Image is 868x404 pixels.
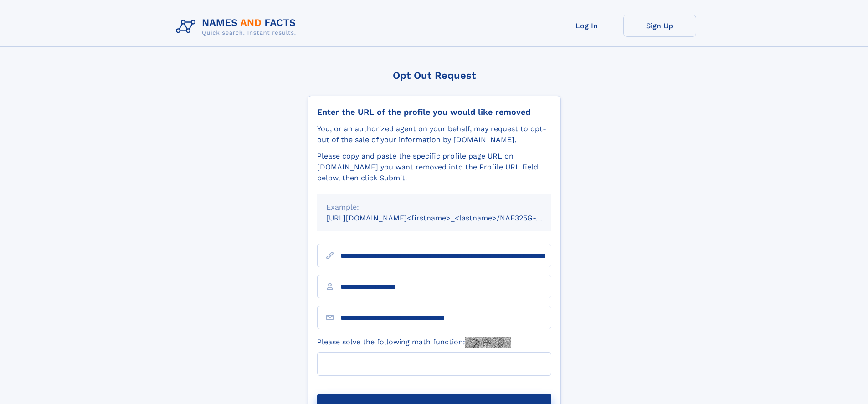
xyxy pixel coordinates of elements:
[623,15,696,37] a: Sign Up
[317,151,551,184] div: Please copy and paste the specific profile page URL on [DOMAIN_NAME] you want removed into the Pr...
[550,15,623,37] a: Log In
[172,15,303,39] img: Logo Names and Facts
[317,123,551,145] div: You, or an authorized agent on your behalf, may request to opt-out of the sale of your informatio...
[317,337,511,348] label: Please solve the following math function:
[326,202,542,213] div: Example:
[326,214,569,222] small: [URL][DOMAIN_NAME]<firstname>_<lastname>/NAF325G-xxxxxxxx
[308,70,561,81] div: Opt Out Request
[317,107,551,117] div: Enter the URL of the profile you would like removed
